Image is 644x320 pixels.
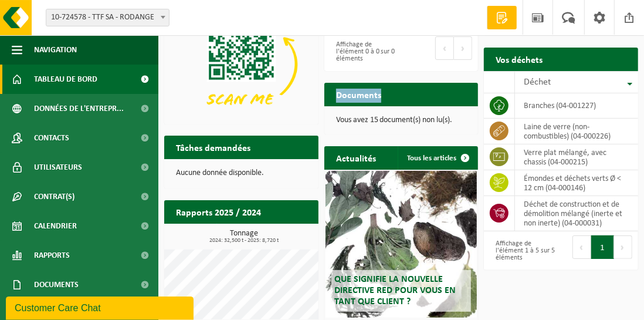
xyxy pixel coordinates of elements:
[34,65,97,94] span: Tableau de bord
[324,83,393,106] h2: Documents
[34,35,77,65] span: Navigation
[34,123,69,153] span: Contacts
[336,116,467,124] p: Vous avez 15 document(s) non lu(s).
[326,171,476,318] a: Que signifie la nouvelle directive RED pour vous en tant que client ?
[454,36,472,60] button: Next
[164,6,318,122] img: Download de VHEPlus App
[484,48,554,70] h2: Vos déchets
[515,144,638,170] td: verre plat mélangé, avec chassis (04-000215)
[435,36,454,60] button: Previous
[524,78,551,87] span: Déchet
[164,136,262,159] h2: Tâches demandées
[34,94,124,123] span: Données de l'entrepr...
[34,270,79,299] span: Documents
[572,235,591,259] button: Previous
[591,235,614,259] button: 1
[176,169,307,177] p: Aucune donnée disponible.
[34,241,70,270] span: Rapports
[398,146,477,170] a: Tous les articles
[170,238,318,244] span: 2024: 32,500 t - 2025: 8,720 t
[614,235,632,259] button: Next
[6,294,196,320] iframe: chat widget
[46,9,170,26] span: 10-724578 - TTF SA - RODANGE
[515,119,638,144] td: laine de verre (non-combustibles) (04-000226)
[515,196,638,231] td: déchet de construction et de démolition mélangé (inerte et non inerte) (04-000031)
[515,93,638,119] td: branches (04-001227)
[334,275,456,306] span: Que signifie la nouvelle directive RED pour vous en tant que client ?
[46,9,169,26] span: 10-724578 - TTF SA - RODANGE
[324,146,388,169] h2: Actualités
[330,35,395,68] div: Affichage de l'élément 0 à 0 sur 0 éléments
[515,170,638,196] td: émondes et déchets verts Ø < 12 cm (04-000146)
[216,223,317,247] a: Consulter les rapports
[34,211,77,241] span: Calendrier
[34,182,74,211] span: Contrat(s)
[490,234,555,267] div: Affichage de l'élément 1 à 5 sur 5 éléments
[34,153,82,182] span: Utilisateurs
[170,230,318,244] h3: Tonnage
[164,200,273,223] h2: Rapports 2025 / 2024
